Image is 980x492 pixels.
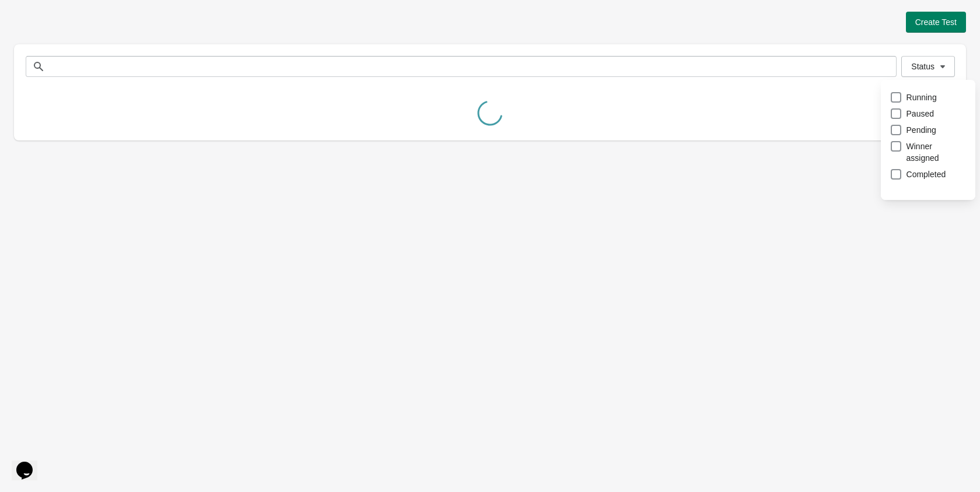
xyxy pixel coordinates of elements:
span: Winner assigned [907,140,966,164]
button: Status [901,56,955,77]
span: Completed [907,168,946,180]
span: Paused [907,108,934,120]
span: Create Test [915,17,957,27]
iframe: chat widget [12,445,49,480]
span: Status [911,62,935,71]
span: Pending [907,124,936,136]
button: Create Test [906,12,966,33]
span: Running [907,92,937,103]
